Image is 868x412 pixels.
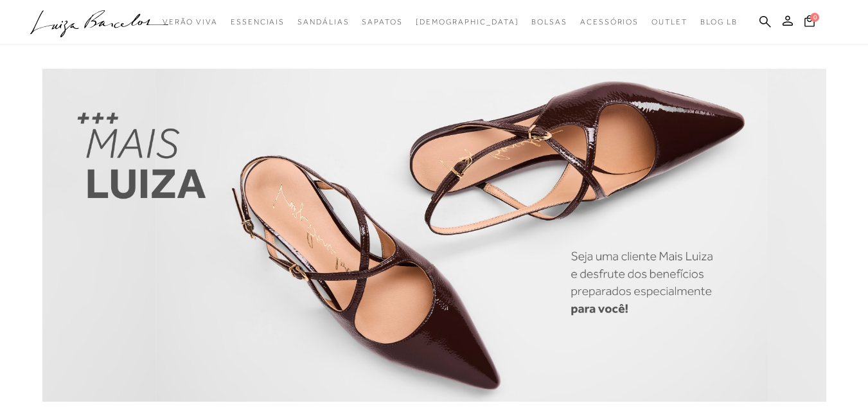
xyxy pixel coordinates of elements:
span: Verão Viva [163,17,218,26]
span: Sandálias [297,17,349,26]
a: noSubCategoriesText [531,10,567,34]
span: Essenciais [231,17,285,26]
span: Outlet [651,17,687,26]
span: Acessórios [580,17,639,26]
a: noSubCategoriesText [163,10,218,34]
a: BLOG LB [700,10,738,34]
button: 0 [801,14,819,31]
a: noSubCategoriesText [651,10,687,34]
a: noSubCategoriesText [580,10,639,34]
span: Bolsas [531,17,567,26]
a: noSubCategoriesText [362,10,402,34]
span: Sapatos [362,17,402,26]
span: BLOG LB [700,17,738,26]
img: /general/MAISLUIZA220725DESK.png [42,69,826,402]
a: noSubCategoriesText [297,10,349,34]
a: noSubCategoriesText [416,10,519,34]
span: [DEMOGRAPHIC_DATA] [416,17,519,26]
a: noSubCategoriesText [231,10,285,34]
span: 0 [810,13,819,22]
